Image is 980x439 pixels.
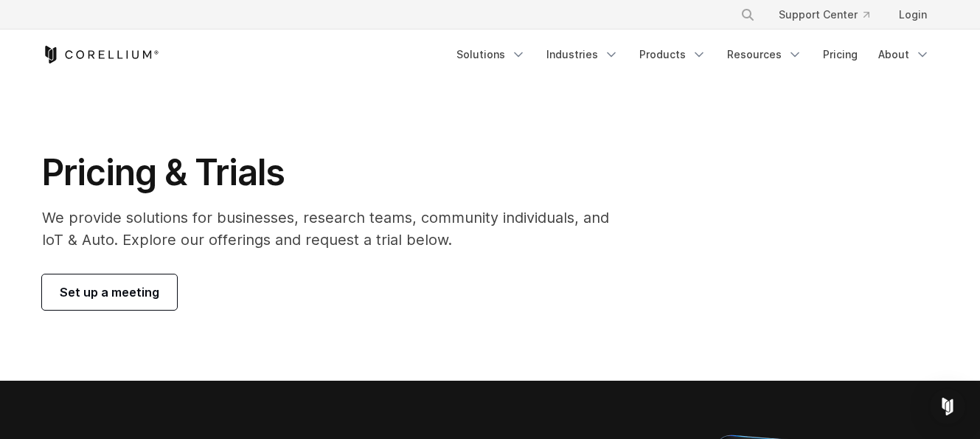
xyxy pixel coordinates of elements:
[42,274,177,310] a: Set up a meeting
[448,41,535,68] a: Solutions
[42,46,159,63] a: Corellium Home
[42,207,630,251] p: We provide solutions for businesses, research teams, community individuals, and IoT & Auto. Explo...
[723,1,939,28] div: Navigation Menu
[814,41,866,68] a: Pricing
[887,1,939,28] a: Login
[60,283,159,301] span: Set up a meeting
[930,389,965,424] div: Open Intercom Messenger
[718,41,811,68] a: Resources
[538,41,628,68] a: Industries
[734,1,761,28] button: Search
[767,1,881,28] a: Support Center
[630,41,715,68] a: Products
[869,41,939,68] a: About
[448,41,939,68] div: Navigation Menu
[42,151,630,195] h1: Pricing & Trials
